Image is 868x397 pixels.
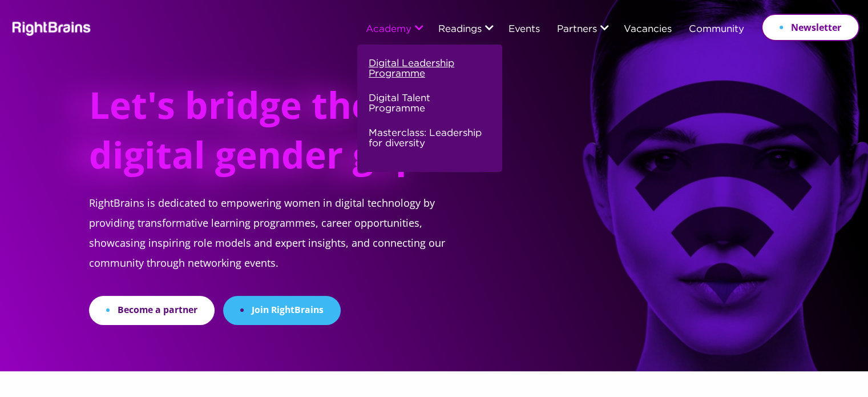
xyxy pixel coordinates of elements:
a: Masterclass: Leadership for diversity [369,126,488,161]
a: Become a partner [89,296,215,325]
p: RightBrains is dedicated to empowering women in digital technology by providing transformative le... [89,193,473,296]
a: Digital Leadership Programme [369,56,488,91]
img: Rightbrains [9,19,91,36]
a: Digital Talent Programme [369,91,488,126]
a: Newsletter [761,14,859,41]
a: Community [689,25,744,35]
a: Academy [366,25,411,35]
a: Partners [557,25,597,35]
a: Join RightBrains [223,296,341,325]
a: Readings [438,25,482,35]
h1: Let's bridge the digital gender gap [89,80,431,193]
a: Events [508,25,540,35]
a: Vacancies [624,25,672,35]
